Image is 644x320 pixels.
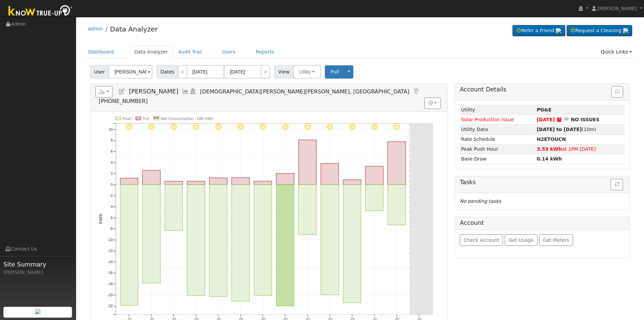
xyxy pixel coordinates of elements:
text: -4 [110,205,113,209]
text: -18 [108,282,113,286]
text: 6 [111,150,113,153]
a: Edit User (2399) [118,88,125,95]
i: No pending tasks [460,198,501,204]
text: -16 [108,271,113,275]
a: Dashboard [83,46,119,58]
i: 9/28 - Clear [393,124,400,130]
button: Get Meters [539,234,573,246]
text: 4 [111,161,113,164]
rect: onclick="" [187,181,205,185]
span: User [90,65,109,79]
rect: onclick="" [365,185,383,211]
strong: 3.53 kWh [537,146,562,152]
text: 10 [109,128,113,131]
text: -6 [110,216,113,219]
span: Pull [331,69,339,74]
img: retrieve [556,28,561,34]
text: Pull [142,116,149,121]
a: Data Analyzer [110,25,158,33]
span: [DEMOGRAPHIC_DATA][PERSON_NAME][PERSON_NAME], [GEOGRAPHIC_DATA] [200,88,409,95]
rect: onclick="" [365,166,383,185]
span: Check Account [464,237,499,243]
rect: onclick="" [165,181,183,185]
i: 9/18 - Clear [170,124,177,130]
span: [PERSON_NAME] [597,6,637,11]
rect: onclick="" [142,170,160,185]
a: Map [413,88,420,95]
input: Select a User [109,65,152,79]
strong: [DATE] to [DATE] [537,127,582,132]
span: Get Meters [543,237,569,243]
rect: onclick="" [165,185,183,230]
a: Multi-Series Graph [182,88,189,95]
strong: ID: 17349864, authorized: 09/30/25 [537,107,552,112]
h5: Tasks [460,179,625,186]
text: -22 [108,304,113,308]
rect: onclick="" [299,185,316,235]
rect: onclick="" [209,178,227,185]
i: 9/27 - Clear [371,124,378,130]
button: Utility [293,65,321,79]
i: 9/19 - Clear [193,124,199,130]
td: Rate Schedule [460,134,535,144]
text: 2 [111,172,113,175]
rect: onclick="" [276,185,294,306]
rect: onclick="" [209,185,227,297]
rect: onclick="" [276,173,294,184]
text: -10 [108,238,113,242]
td: Utility Data [460,125,535,134]
a: Request a Cleaning [567,25,632,37]
a: Audit Trail [173,46,207,58]
i: 9/20 - Clear [215,124,222,130]
i: 9/26 - Clear [349,124,355,130]
span: View [274,65,293,79]
text: -12 [108,249,113,253]
strong: 0.14 kWh [537,156,562,162]
rect: onclick="" [321,164,339,185]
button: Check Account [460,234,503,246]
rect: onclick="" [120,185,138,305]
button: Pull [325,65,345,79]
button: Issue History [611,86,623,98]
a: Data Analyzer [129,46,173,58]
rect: onclick="" [388,142,406,185]
button: Get Usage [505,234,538,246]
i: 9/25 - Clear [327,124,333,130]
a: Admin [88,26,103,31]
span: Site Summary [3,260,72,269]
rect: onclick="" [187,185,205,296]
span: Solar Production Issue [461,117,514,122]
i: 9/16 - Clear [126,124,133,130]
a: < [178,65,187,79]
span: Get Usage [509,237,533,243]
rect: onclick="" [299,140,316,185]
text: -14 [108,260,113,264]
rect: onclick="" [254,185,272,296]
rect: onclick="" [120,178,138,185]
rect: onclick="" [142,185,160,283]
rect: onclick="" [343,180,361,185]
a: Reports [251,46,279,58]
i: Edit Issue [564,117,570,122]
button: Refresh [611,179,623,190]
img: Know True-Up [5,4,76,19]
td: Peak Push Hour [460,144,535,154]
rect: onclick="" [254,181,272,185]
text: 8 [111,138,113,142]
i: 9/23 - Clear [282,124,289,130]
span: Dates [157,65,178,79]
rect: onclick="" [343,185,361,303]
text: Push [122,116,132,121]
i: 9/21 - Clear [237,124,244,130]
td: Utility [460,105,535,115]
td: Base Draw [460,154,535,164]
strong: L [537,136,566,142]
text: -20 [108,293,113,297]
a: > [261,65,270,79]
a: Login As (last 09/30/2025 10:11:27 AM) [189,88,197,95]
rect: onclick="" [232,177,249,185]
span: (10m) [537,127,596,132]
strong: NO ISSUES [571,117,599,122]
td: at 1PM [DATE] [535,144,625,154]
h5: Account [460,219,484,226]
